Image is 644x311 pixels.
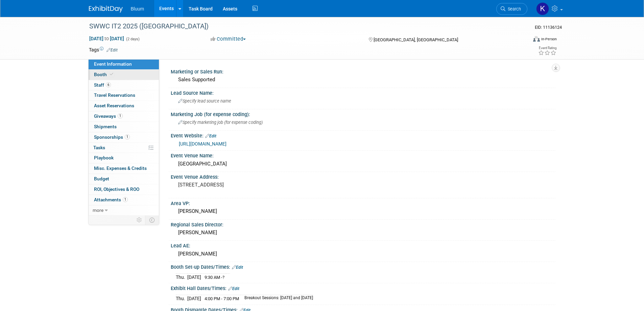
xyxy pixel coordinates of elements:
span: Specify lead source name [178,98,231,104]
td: [DATE] [187,273,201,281]
span: ? [222,275,224,280]
div: Event Venue Name: [171,151,555,159]
a: Playbook [89,153,159,163]
a: [URL][DOMAIN_NAME] [179,141,226,147]
img: Kellie Noller [536,2,549,15]
i: Booth reservation complete [110,72,113,76]
a: Budget [89,174,159,184]
span: Event ID: 11136124 [535,25,562,30]
span: [DATE] [DATE] [89,36,124,42]
div: [GEOGRAPHIC_DATA] [176,159,550,169]
span: 1 [125,134,130,139]
a: Edit [232,265,243,270]
div: Marketing or Sales Run: [171,67,555,75]
pre: [STREET_ADDRESS] [178,182,324,188]
span: to [103,36,110,41]
span: more [93,207,103,213]
span: Specify marketing job (for expense coding) [178,120,263,125]
a: Booth [89,70,159,80]
a: more [89,205,159,216]
div: Sales Supported [176,74,550,85]
span: Playbook [94,155,114,160]
a: ROI, Objectives & ROO [89,184,159,195]
div: [PERSON_NAME] [176,206,550,217]
div: SWWC IT2 2025 ([GEOGRAPHIC_DATA]) [87,20,517,32]
span: (2 days) [125,37,140,41]
span: Event Information [94,61,132,67]
div: Booth Set-up Dates/Times: [171,262,555,271]
div: Event Format [487,35,557,45]
img: ExhibitDay [89,6,123,13]
a: Shipments [89,122,159,132]
img: Format-Inperson.png [533,36,540,42]
div: Exhibit Hall Dates/Times: [171,283,555,292]
span: [GEOGRAPHIC_DATA], [GEOGRAPHIC_DATA] [374,37,458,42]
span: Tasks [93,145,105,150]
div: [PERSON_NAME] [176,249,550,259]
span: 1 [118,113,123,118]
td: Breakout Sessions: [DATE] and [DATE] [240,295,313,302]
span: Shipments [94,124,117,129]
a: Attachments1 [89,195,159,205]
td: Thu. [176,295,187,302]
a: Edit [205,134,216,138]
td: Toggle Event Tabs [145,216,159,224]
div: Regional Sales Director: [171,220,555,228]
div: In-Person [541,37,557,42]
a: Asset Reservations [89,101,159,111]
a: Staff6 [89,80,159,90]
div: Marketing Job (for expense coding): [171,109,555,118]
div: Area VP: [171,198,555,207]
span: Booth [94,72,115,77]
a: Misc. Expenses & Credits [89,163,159,174]
span: 9:30 AM - [205,275,224,280]
a: Giveaways1 [89,111,159,121]
a: Edit [228,286,239,291]
div: [PERSON_NAME] [176,227,550,238]
a: Search [496,3,527,15]
div: Lead Source Name: [171,88,555,96]
a: Sponsorships1 [89,132,159,142]
span: Misc. Expenses & Credits [94,165,147,171]
span: Asset Reservations [94,103,134,108]
span: Staff [94,82,111,88]
span: 1 [123,197,128,202]
span: Bluum [131,6,144,12]
td: Personalize Event Tab Strip [134,216,145,224]
div: Lead AE: [171,241,555,249]
span: Budget [94,176,109,181]
td: Thu. [176,273,187,281]
div: Event Rating [538,46,556,50]
a: Travel Reservations [89,90,159,101]
span: 4:00 PM - 7:00 PM [205,296,239,301]
span: 6 [106,82,111,87]
span: Attachments [94,197,128,202]
button: Committed [208,36,248,43]
a: Tasks [89,143,159,153]
td: [DATE] [187,295,201,302]
span: ROI, Objectives & ROO [94,186,139,192]
a: Event Information [89,59,159,69]
a: Edit [106,48,118,52]
div: Event Website: [171,131,555,139]
span: Giveaways [94,113,123,119]
td: Tags [89,46,118,53]
span: Travel Reservations [94,92,135,98]
span: Sponsorships [94,134,130,140]
span: Search [505,6,521,12]
div: Event Venue Address: [171,172,555,180]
